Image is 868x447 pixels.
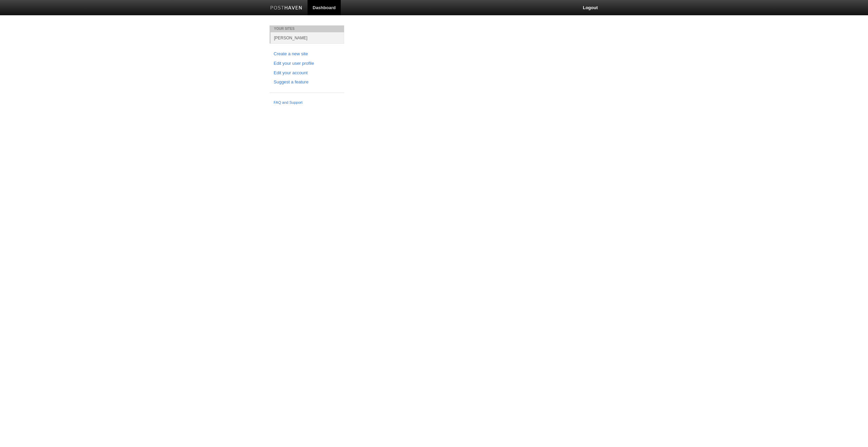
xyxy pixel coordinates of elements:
[274,100,340,106] a: FAQ and Support
[274,60,340,67] a: Edit your user profile
[271,32,344,43] a: [PERSON_NAME]
[274,79,340,86] a: Suggest a feature
[274,51,340,58] a: Create a new site
[270,6,302,11] img: Posthaven-bar
[274,70,340,77] a: Edit your account
[270,25,344,32] li: Your Sites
